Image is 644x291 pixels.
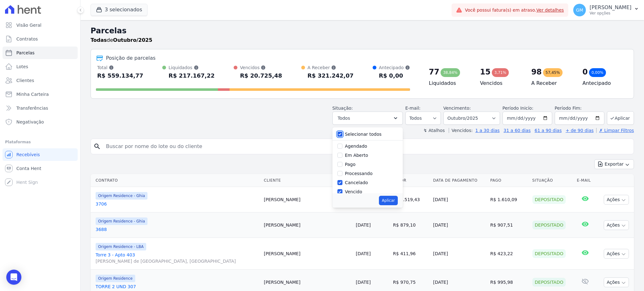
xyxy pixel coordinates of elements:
[97,64,143,71] div: Total
[91,4,147,16] button: 3 selecionados
[332,112,403,125] button: Todos
[261,212,353,238] td: [PERSON_NAME]
[113,37,153,43] strong: Outubro/2025
[502,106,533,111] label: Período Inicío:
[568,1,644,19] button: GM [PERSON_NAME] Ver opções
[488,187,530,212] td: R$ 1.610,09
[391,238,431,270] td: R$ 411,96
[430,212,488,238] td: [DATE]
[379,196,397,205] button: Aplicar
[97,71,143,81] div: R$ 559.134,77
[96,258,259,264] span: [PERSON_NAME] de [GEOGRAPHIC_DATA], [GEOGRAPHIC_DATA]
[604,195,629,205] button: Ações
[379,71,410,81] div: R$ 0,00
[443,106,471,111] label: Vencimento:
[594,159,634,169] button: Exportar
[3,162,78,175] a: Conta Hent
[261,174,353,187] th: Cliente
[391,187,431,212] td: R$ 1.519,43
[3,33,78,45] a: Contratos
[308,64,354,71] div: A Receber
[449,128,473,133] label: Vencidos:
[441,68,460,77] div: 38,84%
[169,71,215,81] div: R$ 217.167,22
[96,226,259,233] a: 3688
[93,143,101,150] i: search
[16,50,35,56] span: Parcelas
[391,212,431,238] td: R$ 879,10
[488,212,530,238] td: R$ 907,51
[106,54,156,62] div: Posição de parcelas
[96,243,146,250] span: Origem Residence - LBA
[430,174,488,187] th: Data de Pagamento
[261,238,353,270] td: [PERSON_NAME]
[345,171,373,176] label: Processando
[3,88,78,101] a: Minha Carteira
[345,189,362,194] label: Vencido
[6,270,21,285] div: Open Intercom Messenger
[3,47,78,59] a: Parcelas
[465,7,564,14] span: Você possui fatura(s) em atraso.
[555,105,604,112] label: Período Fim:
[576,8,583,12] span: GM
[405,106,421,111] label: E-mail:
[430,238,488,270] td: [DATE]
[91,36,152,44] p: de
[607,111,634,125] button: Aplicar
[356,251,371,256] a: [DATE]
[429,67,439,77] div: 77
[345,162,356,167] label: Pago
[604,220,629,230] button: Ações
[96,275,135,282] span: Origem Residence
[356,280,371,285] a: [DATE]
[356,222,371,228] a: [DATE]
[480,67,491,77] div: 15
[16,151,40,158] span: Recebíveis
[3,60,78,73] a: Lotes
[535,128,562,133] a: 61 a 90 dias
[91,25,634,36] h2: Parcelas
[379,64,410,71] div: Antecipado
[475,128,500,133] a: 1 a 30 dias
[332,106,353,111] label: Situação:
[3,116,78,128] a: Negativação
[590,11,631,16] p: Ver opções
[96,192,147,200] span: Origem Residence - Ghia
[492,68,509,77] div: 3,71%
[391,174,431,187] th: Valor
[532,249,566,258] div: Depositado
[531,67,541,77] div: 98
[575,174,597,187] th: E-mail
[532,278,566,287] div: Depositado
[5,138,75,146] div: Plataformas
[480,80,521,87] h4: Vencidos
[590,4,631,11] p: [PERSON_NAME]
[532,221,566,229] div: Depositado
[503,128,530,133] a: 31 a 60 dias
[582,67,588,77] div: 0
[589,68,606,77] div: 0,00%
[345,153,368,158] label: Em Aberto
[604,277,629,287] button: Ações
[16,63,28,70] span: Lotes
[102,140,631,153] input: Buscar por nome do lote ou do cliente
[530,174,575,187] th: Situação
[308,71,354,81] div: R$ 321.242,07
[531,80,572,87] h4: A Receber
[345,144,367,149] label: Agendado
[261,187,353,212] td: [PERSON_NAME]
[3,19,78,31] a: Visão Geral
[345,132,382,137] label: Selecionar todos
[16,22,42,28] span: Visão Geral
[3,102,78,114] a: Transferências
[91,37,107,43] strong: Todas
[488,238,530,270] td: R$ 423,22
[430,187,488,212] td: [DATE]
[3,148,78,161] a: Recebíveis
[240,71,282,81] div: R$ 20.725,48
[240,64,282,71] div: Vencidos
[16,165,41,172] span: Conta Hent
[96,283,259,290] a: TORRE 2 UND 307
[3,74,78,87] a: Clientes
[582,80,624,87] h4: Antecipado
